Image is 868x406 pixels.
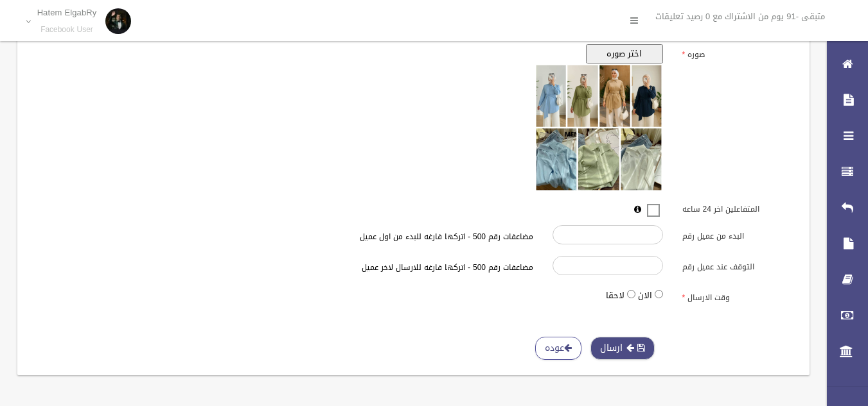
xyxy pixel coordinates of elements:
img: معاينه الصوره [535,63,663,192]
label: وقت الارسال [673,287,802,305]
label: لاحقا [606,288,624,303]
label: الان [638,288,652,303]
label: صوره [673,44,802,62]
label: المتفاعلين اخر 24 ساعه [673,199,802,217]
a: عوده [535,337,581,360]
small: Facebook User [37,25,97,35]
p: Hatem ElgabRy [37,8,97,17]
button: اختر صوره [586,44,663,63]
button: ارسال [590,337,655,360]
h6: مضاعفات رقم 500 - اتركها فارغه للبدء من اول عميل [229,233,533,241]
label: التوقف عند عميل رقم [673,256,802,274]
h6: مضاعفات رقم 500 - اتركها فارغه للارسال لاخر عميل [229,264,533,272]
label: البدء من عميل رقم [673,225,802,243]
